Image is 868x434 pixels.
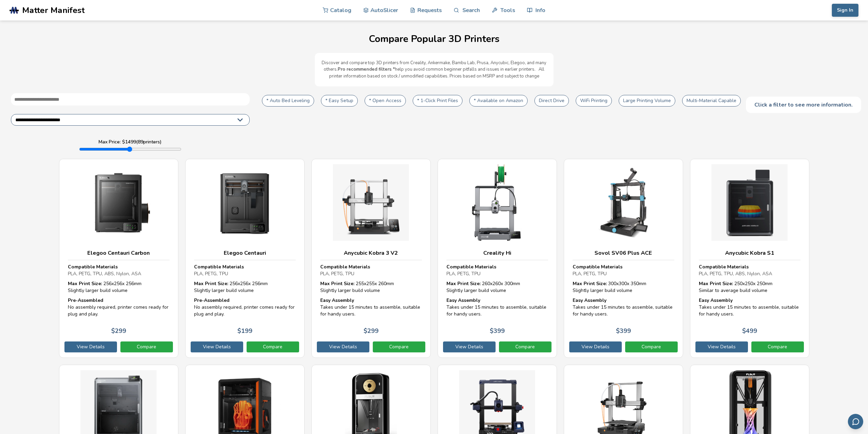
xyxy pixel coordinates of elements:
[573,250,674,256] h3: Sovol SV06 Plus ACE
[446,280,548,294] div: 260 x 260 x 300 mm Slightly larger build volume
[120,341,173,352] a: Compare
[68,280,170,294] div: 256 x 256 x 256 mm Slightly larger build volume
[446,270,481,277] span: PLA, PETG, TPU
[848,414,863,429] button: Send feedback via email
[699,297,733,304] strong: Easy Assembly
[111,327,126,335] p: $ 299
[59,159,178,358] a: Elegoo Centauri CarbonCompatible MaterialsPLA, PETG, TPU, ABS, Nylon, ASAMax Print Size: 256x256x...
[490,327,505,335] p: $ 399
[68,250,170,256] h3: Elegoo Centauri Carbon
[320,280,354,287] strong: Max Print Size:
[413,95,462,107] button: * 1-Click Print Files
[469,95,528,107] button: * Available on Amazon
[194,250,296,256] h3: Elegoo Centauri
[320,264,370,270] strong: Compatible Materials
[699,280,800,294] div: 250 x 250 x 250 mm Similar to average build volume
[573,297,606,304] strong: Easy Assembly
[364,327,379,335] p: $ 299
[746,97,861,113] div: Click a filter to see more information.
[534,95,569,107] button: Direct Drive
[68,270,141,277] span: PLA, PETG, TPU, ABS, Nylon, ASA
[68,297,103,304] strong: Pre-Assembled
[446,297,480,304] strong: Easy Assembly
[7,34,861,44] h1: Compare Popular 3D Printers
[99,139,162,145] label: Max Price: $ 1499 ( 89 printers)
[338,66,395,72] b: Pro recommended filters *
[320,270,354,277] span: PLA, PETG, TPU
[569,341,622,352] a: View Details
[690,159,809,358] a: Anycubic Kobra S1Compatible MaterialsPLA, PETG, TPU, ABS, Nylon, ASAMax Print Size: 250x250x 250m...
[742,327,757,335] p: $ 499
[573,270,607,277] span: PLA, PETG, TPU
[68,297,170,317] div: No assembly required, printer comes ready for plug and play.
[320,250,422,256] h3: Anycubic Kobra 3 V2
[699,264,749,270] strong: Compatible Materials
[365,95,406,107] button: * Open Access
[499,341,551,352] a: Compare
[194,297,230,304] strong: Pre-Assembled
[699,250,800,256] h3: Anycubic Kobra S1
[573,280,674,294] div: 300 x 300 x 350 mm Slightly larger build volume
[446,297,548,317] div: Takes under 15 minutes to assemble, suitable for handy users.
[321,95,358,107] button: * Easy Setup
[443,341,496,352] a: View Details
[22,5,85,15] span: Matter Manifest
[625,341,678,352] a: Compare
[322,60,547,80] p: Discover and compare top 3D printers from Creality, Ankermake, Bambu Lab, Prusa, Anycubic, Elegoo...
[247,341,299,352] a: Compare
[68,264,118,270] strong: Compatible Materials
[446,250,548,256] h3: Creality Hi
[68,280,102,287] strong: Max Print Size:
[751,341,804,352] a: Compare
[699,297,800,317] div: Takes under 15 minutes to assemble, suitable for handy users.
[682,95,741,107] button: Multi-Material Capable
[446,280,481,287] strong: Max Print Size:
[194,280,228,287] strong: Max Print Size:
[438,159,557,358] a: Creality HiCompatible MaterialsPLA, PETG, TPUMax Print Size: 260x260x 300mmSlightly larger build ...
[573,264,622,270] strong: Compatible Materials
[564,159,683,358] a: Sovol SV06 Plus ACECompatible MaterialsPLA, PETG, TPUMax Print Size: 300x300x 350mmSlightly large...
[194,264,244,270] strong: Compatible Materials
[616,327,631,335] p: $ 399
[446,264,496,270] strong: Compatible Materials
[317,341,369,352] a: View Details
[373,341,425,352] a: Compare
[699,280,733,287] strong: Max Print Size:
[320,297,354,304] strong: Easy Assembly
[194,280,296,294] div: 256 x 256 x 256 mm Slightly larger build volume
[64,341,117,352] a: View Details
[832,4,858,17] button: Sign In
[185,159,305,358] a: Elegoo CentauriCompatible MaterialsPLA, PETG, TPUMax Print Size: 256x256x 256mmSlightly larger bu...
[619,95,675,107] button: Large Printing Volume
[699,270,772,277] span: PLA, PETG, TPU, ABS, Nylon, ASA
[191,341,243,352] a: View Details
[573,297,674,317] div: Takes under 15 minutes to assemble, suitable for handy users.
[320,297,422,317] div: Takes under 15 minutes to assemble, suitable for handy users.
[573,280,607,287] strong: Max Print Size:
[320,280,422,294] div: 255 x 255 x 260 mm Slightly larger build volume
[194,297,296,317] div: No assembly required, printer comes ready for plug and play.
[262,95,314,107] button: * Auto Bed Leveling
[576,95,612,107] button: WiFi Printing
[695,341,748,352] a: View Details
[311,159,431,358] a: Anycubic Kobra 3 V2Compatible MaterialsPLA, PETG, TPUMax Print Size: 255x255x 260mmSlightly large...
[194,270,228,277] span: PLA, PETG, TPU
[237,327,252,335] p: $ 199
